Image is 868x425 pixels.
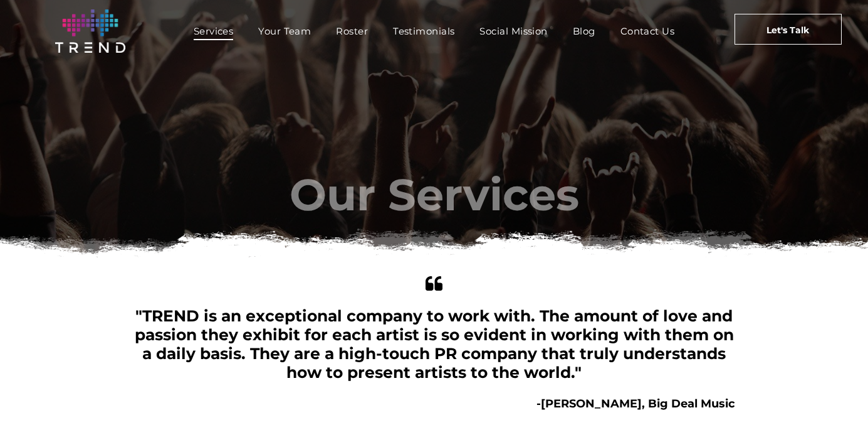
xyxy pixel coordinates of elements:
a: Social Mission [467,22,560,40]
a: Blog [560,22,608,40]
iframe: Chat Widget [805,365,868,425]
span: "TREND is an exceptional company to work with. The amount of love and passion they exhibit for ea... [135,306,734,382]
span: Let's Talk [766,14,809,46]
font: Our Services [290,168,579,222]
b: -[PERSON_NAME], Big Deal Music [536,397,735,411]
a: Roster [323,22,380,40]
a: Services [181,22,246,40]
a: Contact Us [608,22,688,40]
a: Your Team [246,22,323,40]
a: Testimonials [380,22,467,40]
a: Let's Talk [735,14,842,45]
img: logo [55,9,125,53]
